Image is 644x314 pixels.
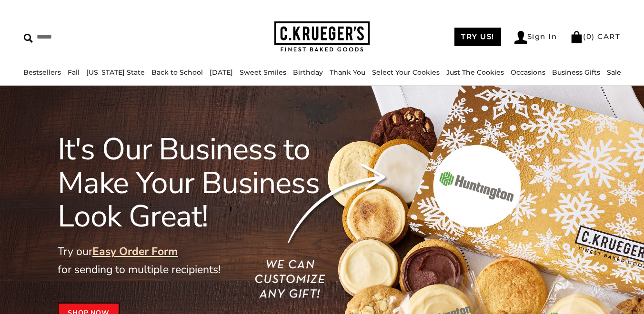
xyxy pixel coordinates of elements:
img: Account [514,31,527,44]
a: Easy Order Form [92,244,178,259]
span: 0 [586,32,592,41]
a: Fall [68,68,80,77]
a: [US_STATE] State [86,68,145,77]
a: Back to School [151,68,203,77]
a: Birthday [293,68,323,77]
img: C.KRUEGER'S [274,21,370,52]
a: Thank You [330,68,365,77]
h1: It's Our Business to Make Your Business Look Great! [58,133,361,233]
a: Occasions [511,68,545,77]
a: Just The Cookies [446,68,504,77]
a: Sale [607,68,621,77]
a: TRY US! [454,28,501,46]
a: Bestsellers [23,68,61,77]
a: (0) CART [570,32,620,41]
img: Search [24,34,33,43]
a: Select Your Cookies [372,68,440,77]
a: Sign In [514,31,557,44]
a: [DATE] [210,68,233,77]
a: Business Gifts [552,68,600,77]
a: Sweet Smiles [240,68,286,77]
img: Bag [570,31,583,43]
input: Search [24,29,162,44]
p: Try our for sending to multiple recipients! [58,243,361,279]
